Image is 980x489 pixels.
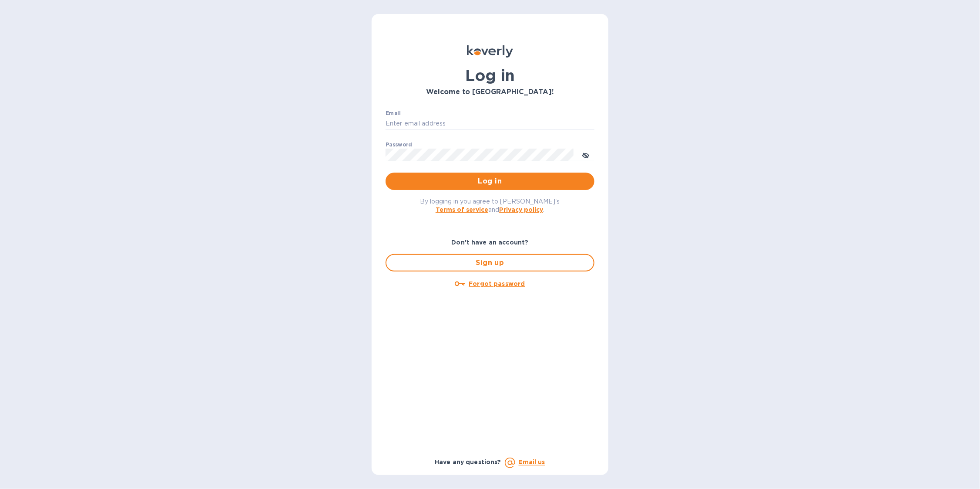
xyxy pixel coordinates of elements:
button: Log in [386,173,594,190]
a: Terms of service [436,206,488,213]
span: By logging in you agree to [PERSON_NAME]'s and . [420,198,560,213]
span: Sign up [393,258,587,268]
a: Email us [519,459,545,466]
button: Sign up [386,254,594,272]
b: Have any questions? [435,458,501,465]
img: Koverly [467,45,513,58]
input: Enter email address [386,117,594,130]
span: Log in [393,176,587,187]
label: Email [386,111,401,116]
b: Don't have an account? [452,239,529,246]
h1: Log in [386,66,594,85]
h3: Welcome to [GEOGRAPHIC_DATA]! [386,88,594,96]
u: Forgot password [469,280,525,287]
a: Privacy policy [499,206,543,213]
button: toggle password visibility [577,146,594,163]
label: Password [386,142,412,147]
